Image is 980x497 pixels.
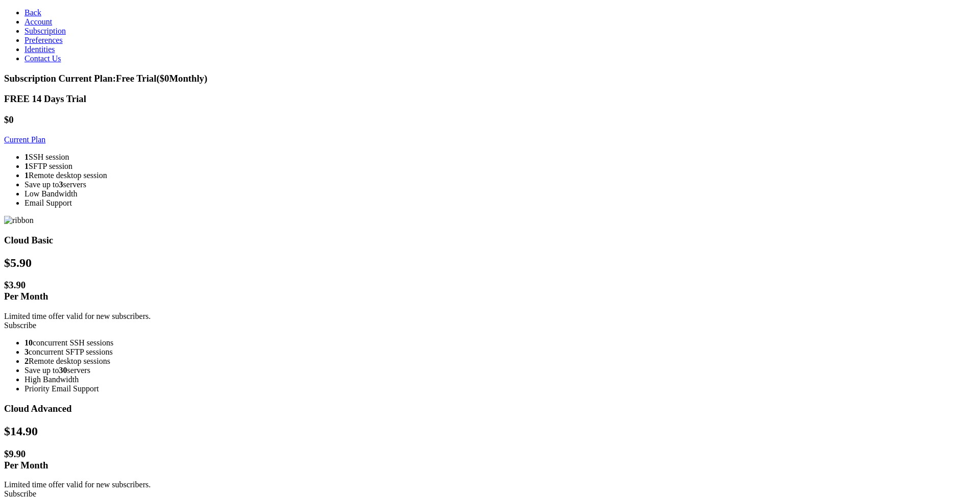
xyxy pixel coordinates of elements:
[24,162,29,170] strong: 1
[24,347,29,356] strong: 3
[4,460,976,471] div: Per Month
[24,27,66,35] a: Subscription
[24,8,41,17] a: Back
[4,312,151,320] span: Limited time offer valid for new subscribers.
[24,36,63,44] a: Preferences
[24,171,29,180] strong: 1
[4,235,976,246] h3: Cloud Basic
[4,480,151,489] span: Limited time offer valid for new subscribers.
[4,449,976,471] h1: $ 9.90
[24,347,976,357] li: concurrent SFTP sessions
[24,357,976,366] li: Remote desktop sessions
[24,17,52,26] a: Account
[24,375,976,384] li: High Bandwidth
[4,256,976,270] h2: $ 5.90
[4,291,976,302] div: Per Month
[59,73,208,84] span: Current Plan: Free Trial ($ 0 Monthly)
[24,366,976,375] li: Save up to servers
[4,425,976,438] h2: $ 14.90
[59,366,67,375] strong: 30
[24,162,976,171] li: SFTP session
[24,338,33,347] strong: 10
[59,180,63,189] strong: 3
[4,321,36,330] a: Subscribe
[24,153,29,161] strong: 1
[4,216,34,225] img: ribbon
[4,280,976,302] h1: $ 3.90
[24,171,976,180] li: Remote desktop session
[4,135,45,144] a: Current Plan
[24,45,55,54] a: Identities
[4,73,976,84] h3: Subscription
[4,403,976,414] h3: Cloud Advanced
[4,114,976,126] h1: $0
[24,153,976,162] li: SSH session
[24,180,976,189] li: Save up to servers
[24,189,976,198] li: Low Bandwidth
[24,54,61,63] a: Contact Us
[24,384,976,393] li: Priority Email Support
[24,198,976,208] li: Email Support
[24,357,29,365] strong: 2
[4,93,976,105] h3: FREE 14 Days Trial
[24,338,976,347] li: concurrent SSH sessions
